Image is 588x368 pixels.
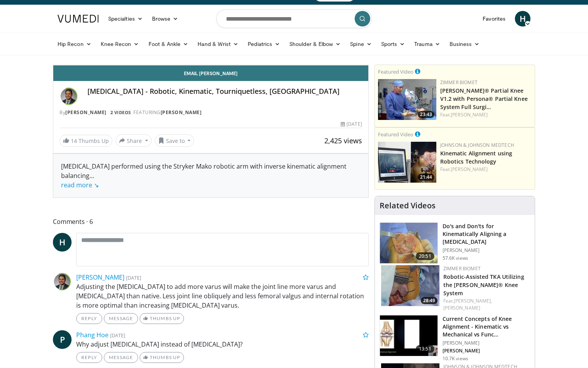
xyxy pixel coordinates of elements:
div: Feat. [440,166,532,173]
a: Reply [76,313,102,324]
a: Sports [376,36,410,52]
a: Johnson & Johnson MedTech [440,142,514,148]
span: 13:51 [416,345,434,353]
a: 23:43 [378,79,436,120]
p: [PERSON_NAME] [443,247,530,254]
a: H [53,233,72,252]
a: Browse [147,11,183,26]
a: Business [445,36,485,52]
a: Spine [345,36,376,52]
small: Featured Video [378,68,413,75]
a: Thumbs Up [140,313,184,324]
div: By FEATURING [59,109,362,116]
small: [DATE] [110,332,125,339]
span: 23:43 [418,111,434,118]
p: Why adjust [MEDICAL_DATA] instead of [MEDICAL_DATA]? [76,340,369,349]
button: Save to [155,134,194,147]
div: [DATE] [341,121,362,128]
a: Knee Recon [96,36,144,52]
a: Zimmer Biomet [443,265,481,272]
p: Adjusting the [MEDICAL_DATA] to add more varus will make the joint line more varus and [MEDICAL_D... [76,282,369,310]
a: Email [PERSON_NAME] [53,65,368,81]
a: [PERSON_NAME] [443,305,480,311]
a: Hand & Wrist [193,36,243,52]
div: Feat. [443,298,528,312]
small: Featured Video [378,131,413,138]
p: [PERSON_NAME] [443,340,530,346]
span: 28:49 [421,297,437,304]
a: Kinematic Alignment using Robotics Technology [440,150,513,165]
span: 21:44 [418,174,434,181]
span: 2,425 views [324,136,362,145]
img: 85482610-0380-4aae-aa4a-4a9be0c1a4f1.150x105_q85_crop-smart_upscale.jpg [378,142,436,183]
a: read more ↘ [61,181,99,189]
a: Message [104,352,138,363]
a: Reply [76,352,102,363]
video-js: Video Player [53,65,368,65]
a: Phang Hoe [76,331,108,339]
a: H [515,11,530,26]
p: 57.6K views [443,255,468,261]
a: [PERSON_NAME] [76,273,124,282]
a: 21:44 [378,142,436,183]
a: Shoulder & Elbow [285,36,345,52]
h4: Related Videos [380,201,436,210]
a: [PERSON_NAME] [451,111,488,118]
a: 14 Thumbs Up [59,135,112,147]
img: VuMedi Logo [58,15,99,23]
div: [MEDICAL_DATA] performed using the Stryker Mako robotic arm with inverse kinematic alignment bala... [61,162,360,190]
a: Favorites [478,11,510,26]
a: 28:49 [381,265,439,306]
h4: [MEDICAL_DATA] - Robotic, Kinematic, Tourniquetless, [GEOGRAPHIC_DATA] [87,87,362,96]
input: Search topics, interventions [216,9,372,28]
a: Specialties [103,11,147,26]
small: [DATE] [126,274,141,281]
h3: Current Concepts of Knee Alignment - Kinematic vs Mechanical vs Func… [443,315,530,338]
a: Message [104,313,138,324]
h3: Do's and Don'ts for Kinematically Aligning a [MEDICAL_DATA] [443,222,530,246]
a: 20:51 Do's and Don'ts for Kinematically Aligning a [MEDICAL_DATA] [PERSON_NAME] 57.6K views [380,222,530,264]
span: 20:51 [416,252,434,260]
a: Robotic-Assisted TKA Utilizing the [PERSON_NAME]® Knee System [443,273,524,297]
img: 8628d054-67c0-4db7-8e0b-9013710d5e10.150x105_q85_crop-smart_upscale.jpg [381,265,439,306]
img: 99b1778f-d2b2-419a-8659-7269f4b428ba.150x105_q85_crop-smart_upscale.jpg [378,79,436,120]
a: P [53,330,72,349]
p: 10.7K views [443,356,468,362]
a: Zimmer Biomet [440,79,478,86]
p: [PERSON_NAME] [443,348,530,354]
a: [PERSON_NAME], [454,298,492,304]
a: 2 Videos [108,109,133,116]
a: [PERSON_NAME] [161,109,202,116]
a: Thumbs Up [140,352,184,363]
a: Foot & Ankle [144,36,193,52]
div: Feat. [440,111,532,118]
button: Share [115,134,152,147]
a: [PERSON_NAME] [451,166,488,173]
a: Trauma [409,36,445,52]
span: Comments 6 [53,217,369,227]
img: Avatar [59,87,78,106]
img: Avatar [53,273,72,291]
img: howell_knee_1.png.150x105_q85_crop-smart_upscale.jpg [380,223,437,263]
span: 14 [71,137,77,144]
a: Hip Recon [53,36,96,52]
a: Pediatrics [243,36,285,52]
a: [PERSON_NAME]® Partial Knee V1.2 with Persona® Partial Knee System Full Surgi… [440,87,528,111]
a: 13:51 Current Concepts of Knee Alignment - Kinematic vs Mechanical vs Func… [PERSON_NAME] [PERSON... [380,315,530,362]
a: [PERSON_NAME] [65,109,107,116]
img: ab6dcc5e-23fe-4b2c-862c-91d6e6d499b4.150x105_q85_crop-smart_upscale.jpg [380,315,437,356]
